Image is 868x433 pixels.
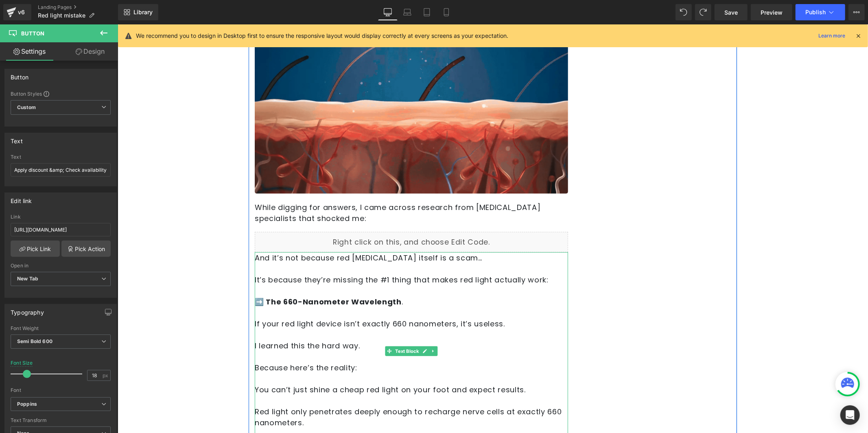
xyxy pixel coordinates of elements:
[11,304,44,316] div: Typography
[103,373,109,378] span: px
[11,69,28,81] div: Button
[38,12,85,19] span: Red light mistake
[137,272,284,282] strong: ➡️ The 660-Nanometer Wavelength
[761,8,783,17] span: Preview
[805,9,826,15] span: Publish
[11,326,111,331] div: Font Weight
[61,42,120,61] a: Design
[16,7,26,17] div: v6
[17,276,38,282] b: New Tab
[11,90,111,97] div: Button Styles
[11,223,111,236] input: https://your-shop.myshopify.com
[17,104,36,111] b: Custom
[848,4,865,20] button: More
[137,316,450,327] p: I learned this the hard way.
[3,4,31,20] a: v6
[137,250,450,261] p: It’s because they’re missing the #1 thing that makes red light actually work:
[11,214,111,220] div: Link
[398,4,417,20] a: Laptop
[11,360,33,366] div: Font Size
[11,241,60,257] a: Pick Link
[11,193,32,204] div: Edit link
[136,31,508,40] p: We recommend you to design in Desktop first to ensure the responsive layout would display correct...
[17,338,52,344] b: Semi Bold 600
[137,382,450,404] p: Red light only penetrates deeply enough to recharge nerve cells at exactly 660 nanometers.
[751,4,792,20] a: Preview
[11,133,23,144] div: Text
[11,387,111,393] div: Font
[118,4,158,20] a: New Library
[133,9,153,16] span: Library
[21,30,44,37] span: Button
[11,154,111,160] div: Text
[137,360,450,371] p: You can’t just shine a cheap red light on your foot and expect results.
[11,263,111,269] div: Open in
[695,4,711,20] button: Redo
[137,338,450,349] p: Because here’s the reality:
[378,4,398,20] a: Desktop
[676,4,692,20] button: Undo
[437,4,456,20] a: Mobile
[796,4,845,20] button: Publish
[312,322,320,332] a: Expand / Collapse
[276,322,303,332] span: Text Block
[815,31,848,41] a: Learn more
[137,177,450,199] p: While digging for answers, I came across research from [MEDICAL_DATA] specialists that shocked me:
[61,241,111,257] a: Pick Action
[417,4,437,20] a: Tablet
[137,228,450,239] p: And it’s not because red [MEDICAL_DATA] itself is a scam…
[17,401,37,408] i: Poppins
[137,415,450,426] p: Anything else? It’s just a red flashlight.
[840,405,860,425] div: Open Intercom Messenger
[137,294,450,305] p: If your red light device isn’t exactly 660 nanometers, it’s useless.
[137,272,450,283] p: .
[724,8,738,17] span: Save
[38,4,118,11] a: Landing Pages
[11,418,111,423] div: Text Transform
